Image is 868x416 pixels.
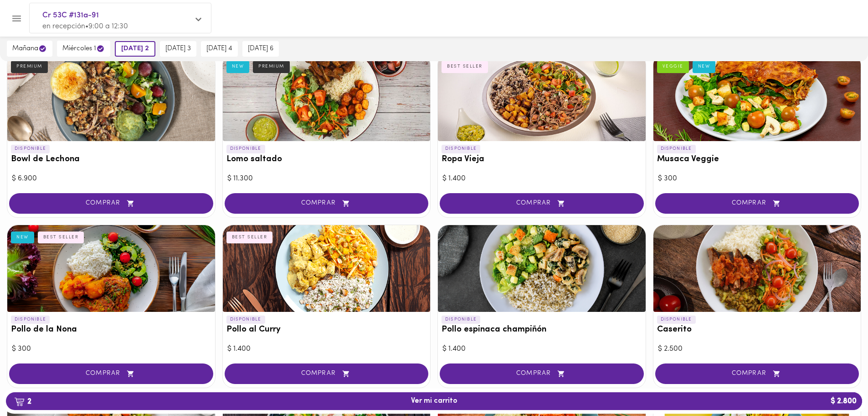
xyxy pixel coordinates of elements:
[442,325,642,335] h3: Pollo espinaca champiñón
[9,395,37,407] b: 2
[206,45,232,53] span: [DATE] 4
[438,54,646,141] div: Ropa Vieja
[657,325,858,335] h3: Caserito
[42,23,128,30] span: en recepción • 9:00 a 12:30
[11,145,50,153] p: DISPONIBLE
[657,316,696,324] p: DISPONIBLE
[201,41,238,57] button: [DATE] 4
[451,370,632,378] span: COMPRAR
[451,200,632,207] span: COMPRAR
[42,10,189,21] span: Cr 53C #131a-91
[657,155,858,164] h3: Musaca Veggie
[11,155,211,164] h3: Bowl de Lechona
[253,61,290,73] div: PREMIUM
[223,225,431,312] div: Pollo al Curry
[442,61,488,73] div: BEST SELLER
[160,41,196,57] button: [DATE] 3
[227,174,426,184] div: $ 11.300
[165,45,191,53] span: [DATE] 3
[226,155,427,164] h3: Lomo saltado
[438,225,646,312] div: Pollo espinaca champiñón
[223,54,431,141] div: Lomo saltado
[655,193,859,214] button: COMPRAR
[442,145,480,153] p: DISPONIBLE
[57,41,110,57] button: miércoles 1
[9,193,213,214] button: COMPRAR
[14,397,25,406] img: cart.png
[442,316,480,324] p: DISPONIBLE
[11,232,34,243] div: NEW
[442,155,642,164] h3: Ropa Vieja
[226,316,265,324] p: DISPONIBLE
[227,344,426,354] div: $ 1.400
[442,344,641,354] div: $ 1.400
[815,363,859,407] iframe: Messagebird Livechat Widget
[12,344,211,354] div: $ 300
[11,61,48,73] div: PREMIUM
[62,44,105,53] span: miércoles 1
[11,316,50,324] p: DISPONIBLE
[411,397,457,405] span: Ver mi carrito
[667,200,848,207] span: COMPRAR
[225,363,429,384] button: COMPRAR
[658,174,857,184] div: $ 300
[12,174,211,184] div: $ 6.900
[440,363,644,384] button: COMPRAR
[38,232,84,243] div: BEST SELLER
[226,325,427,335] h3: Pollo al Curry
[12,44,47,53] span: mañana
[657,61,689,73] div: VEGGIE
[21,200,202,207] span: COMPRAR
[7,41,52,57] button: mañana
[657,145,696,153] p: DISPONIBLE
[7,225,215,312] div: Pollo de la Nona
[653,54,861,141] div: Musaca Veggie
[11,325,211,335] h3: Pollo de la Nona
[693,61,716,73] div: NEW
[653,225,861,312] div: Caserito
[226,61,250,73] div: NEW
[7,54,215,141] div: Bowl de Lechona
[236,370,417,378] span: COMPRAR
[248,45,273,53] span: [DATE] 6
[226,145,265,153] p: DISPONIBLE
[115,41,155,57] button: [DATE] 2
[440,193,644,214] button: COMPRAR
[21,370,202,378] span: COMPRAR
[236,200,417,207] span: COMPRAR
[9,363,213,384] button: COMPRAR
[121,45,149,53] span: [DATE] 2
[5,7,28,30] button: Menu
[6,392,862,410] button: 2Ver mi carrito$ 2.800
[667,370,848,378] span: COMPRAR
[242,41,279,57] button: [DATE] 6
[655,363,859,384] button: COMPRAR
[225,193,429,214] button: COMPRAR
[442,174,641,184] div: $ 1.400
[658,344,857,354] div: $ 2.500
[226,232,273,243] div: BEST SELLER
